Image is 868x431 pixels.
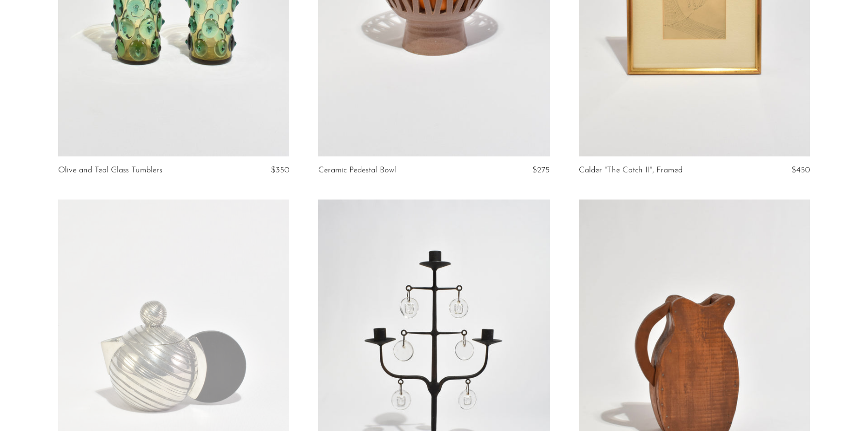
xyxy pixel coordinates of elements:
[58,166,162,175] a: Olive and Teal Glass Tumblers
[579,166,682,175] a: Calder "The Catch II", Framed
[532,166,550,174] span: $275
[791,166,810,174] span: $450
[271,166,289,174] span: $350
[318,166,396,175] a: Ceramic Pedestal Bowl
